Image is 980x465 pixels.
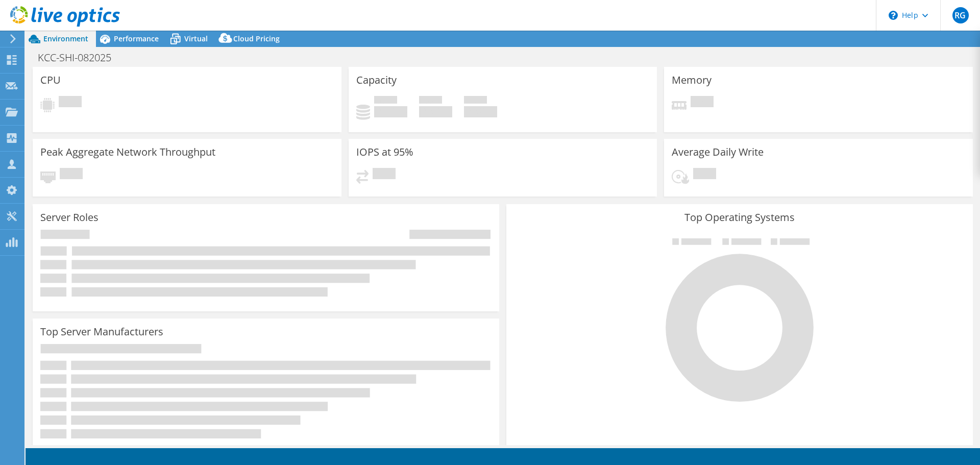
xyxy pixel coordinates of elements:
h3: Average Daily Write [672,146,764,158]
span: Used [374,96,397,106]
h3: IOPS at 95% [356,146,413,158]
span: Pending [693,168,716,182]
span: Virtual [184,34,208,43]
h4: 0 GiB [374,106,407,117]
span: Pending [60,168,83,182]
span: Environment [43,34,88,43]
h3: Server Roles [40,212,99,223]
h3: Peak Aggregate Network Throughput [40,146,215,158]
h3: Capacity [356,75,397,86]
h4: 0 GiB [419,106,452,117]
span: Pending [373,168,396,182]
span: Total [464,96,487,106]
span: Free [419,96,442,106]
span: Pending [59,96,82,110]
span: RG [952,7,969,23]
span: Pending [691,96,714,110]
h3: Top Operating Systems [514,212,965,223]
h3: Top Server Manufacturers [40,326,163,337]
h3: Memory [672,75,712,86]
h3: CPU [40,75,61,86]
span: Cloud Pricing [233,34,280,43]
svg: \n [889,11,898,20]
span: Performance [114,34,159,43]
h4: 0 GiB [464,106,497,117]
h1: KCC-SHI-082025 [33,52,127,63]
